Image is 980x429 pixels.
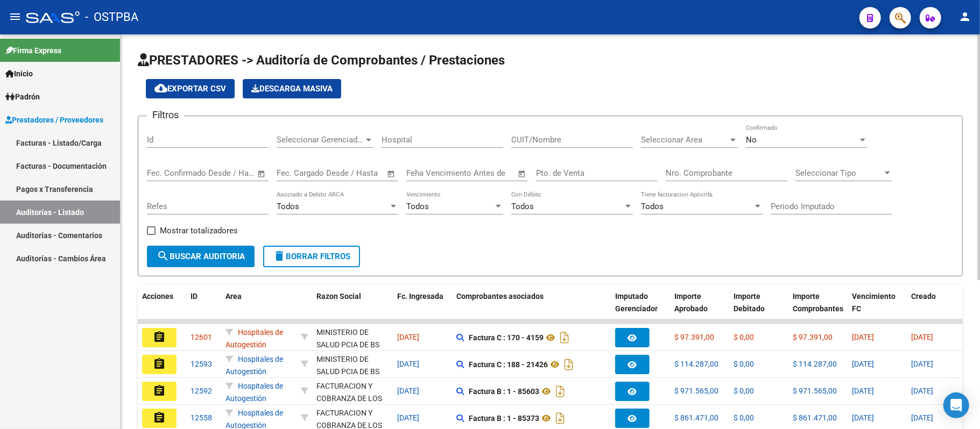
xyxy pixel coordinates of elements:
[674,333,714,341] span: $ 97.391,00
[958,10,971,23] mat-icon: person
[469,387,539,396] strong: Factura B : 1 - 85603
[316,380,389,429] div: FACTURACION Y COBRANZA DE LOS EFECTORES PUBLICOS S.E.
[5,45,61,56] span: Firma Express
[729,285,788,332] datatable-header-cell: Importe Debitado
[225,292,242,301] span: Area
[848,285,907,332] datatable-header-cell: Vencimiento FC
[516,168,528,180] button: Open calendar
[147,246,255,267] button: Buscar Auditoria
[734,413,754,422] span: $ 0,00
[795,168,883,178] span: Seleccionar Tipo
[911,413,933,422] span: [DATE]
[943,392,969,418] div: Open Intercom Messenger
[200,168,252,178] input: Fecha fin
[852,387,874,395] span: [DATE]
[793,387,837,395] span: $ 971.565,00
[225,328,283,349] span: Hospitales de Autogestión
[138,285,186,332] datatable-header-cell: Acciones
[911,333,933,341] span: [DATE]
[558,329,572,346] i: Descargar documento
[734,360,754,368] span: $ 0,00
[153,384,166,397] mat-icon: assignment
[157,249,170,262] mat-icon: search
[243,79,341,98] app-download-masive: Descarga masiva de comprobantes (adjuntos)
[142,292,173,301] span: Acciones
[316,326,389,363] div: MINISTERIO DE SALUD PCIA DE BS AS
[157,252,245,261] span: Buscar Auditoria
[186,285,221,332] datatable-header-cell: ID
[316,353,389,390] div: MINISTERIO DE SALUD PCIA DE BS AS
[397,360,419,368] span: [DATE]
[191,360,212,368] span: 12593
[852,413,874,422] span: [DATE]
[553,410,567,427] i: Descargar documento
[674,387,718,395] span: $ 971.565,00
[469,360,548,369] strong: Factura C : 188 - 21426
[330,168,382,178] input: Fecha fin
[911,360,933,368] span: [DATE]
[553,383,567,400] i: Descargar documento
[256,168,268,180] button: Open calendar
[316,326,389,349] div: - 30626983398
[221,285,297,332] datatable-header-cell: Area
[277,202,299,211] span: Todos
[456,292,544,301] span: Comprobantes asociados
[674,413,718,422] span: $ 861.471,00
[734,333,754,341] span: $ 0,00
[153,411,166,424] mat-icon: assignment
[191,292,198,301] span: ID
[5,91,40,103] span: Padrón
[146,79,235,98] button: Exportar CSV
[562,356,576,373] i: Descargar documento
[85,5,138,29] span: - OSTPBA
[793,413,837,422] span: $ 861.471,00
[385,168,398,180] button: Open calendar
[911,387,933,395] span: [DATE]
[406,202,429,211] span: Todos
[277,168,320,178] input: Fecha inicio
[154,84,226,94] span: Exportar CSV
[397,413,419,422] span: [DATE]
[641,202,664,211] span: Todos
[793,333,833,341] span: $ 97.391,00
[147,168,191,178] input: Fecha inicio
[746,135,757,145] span: No
[153,358,166,370] mat-icon: assignment
[153,331,166,344] mat-icon: assignment
[312,285,393,332] datatable-header-cell: Razon Social
[191,413,212,422] span: 12558
[469,333,544,342] strong: Factura C : 170 - 4159
[225,382,283,403] span: Hospitales de Autogestión
[9,10,22,23] mat-icon: menu
[674,292,708,313] span: Importe Aprobado
[852,292,896,313] span: Vencimiento FC
[160,224,238,237] span: Mostrar totalizadores
[5,68,33,80] span: Inicio
[734,292,765,313] span: Importe Debitado
[674,360,718,368] span: $ 114.287,00
[615,292,658,313] span: Imputado Gerenciador
[452,285,611,332] datatable-header-cell: Comprobantes asociados
[277,135,364,145] span: Seleccionar Gerenciador
[793,360,837,368] span: $ 114.287,00
[734,387,754,395] span: $ 0,00
[793,292,843,313] span: Importe Comprobantes
[147,108,184,123] h3: Filtros
[273,252,350,261] span: Borrar Filtros
[5,114,103,126] span: Prestadores / Proveedores
[251,84,333,94] span: Descarga Masiva
[273,249,286,262] mat-icon: delete
[397,292,443,301] span: Fc. Ingresada
[316,380,389,403] div: - 30715497456
[852,333,874,341] span: [DATE]
[911,292,936,301] span: Creado
[469,414,539,423] strong: Factura B : 1 - 85373
[397,387,419,395] span: [DATE]
[316,353,389,376] div: - 30626983398
[788,285,848,332] datatable-header-cell: Importe Comprobantes
[511,202,534,211] span: Todos
[670,285,729,332] datatable-header-cell: Importe Aprobado
[641,135,728,145] span: Seleccionar Area
[225,355,283,376] span: Hospitales de Autogestión
[243,79,341,98] button: Descarga Masiva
